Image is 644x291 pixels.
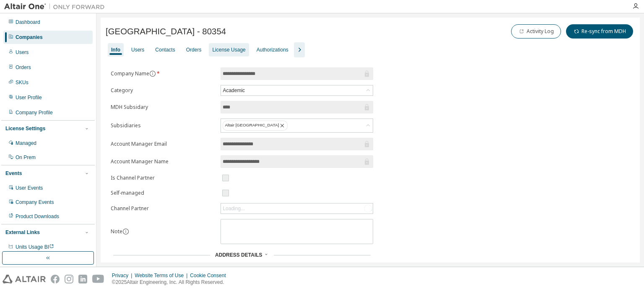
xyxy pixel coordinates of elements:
[215,252,262,258] span: Address Details
[16,213,59,220] div: Product Downloads
[111,205,216,212] label: Channel Partner
[65,275,73,283] img: instagram.svg
[51,275,60,283] img: facebook.svg
[16,140,36,147] div: Managed
[78,275,87,283] img: linkedin.svg
[111,122,216,129] label: Subsidiaries
[131,46,144,53] div: Users
[16,244,54,250] span: Units Usage BI
[221,119,373,132] div: Altair [GEOGRAPHIC_DATA]
[111,175,216,181] label: Is Channel Partner
[16,94,42,101] div: User Profile
[112,272,135,279] div: Privacy
[155,46,175,53] div: Contacts
[112,279,231,286] p: © 2025 Altair Engineering, Inc. All Rights Reserved.
[16,109,53,116] div: Company Profile
[111,104,216,111] label: MDH Subsidary
[16,79,29,86] div: SKUs
[111,228,122,235] label: Note
[5,229,40,236] div: External Links
[186,46,202,53] div: Orders
[212,46,245,53] div: License Usage
[111,141,216,147] label: Account Manager Email
[92,275,104,283] img: youtube.svg
[16,64,31,71] div: Orders
[221,85,373,95] div: Academic
[122,228,129,235] button: information
[4,3,109,11] img: Altair One
[511,24,561,39] button: Activity Log
[16,34,43,41] div: Companies
[257,46,288,53] div: Authorizations
[16,199,54,206] div: Company Events
[16,185,43,191] div: User Events
[111,87,216,94] label: Category
[3,275,46,283] img: altair_logo.svg
[5,125,45,132] div: License Settings
[16,154,36,161] div: On Prem
[106,27,226,36] span: [GEOGRAPHIC_DATA] - 80354
[223,205,245,212] div: Loading...
[566,24,633,39] button: Re-sync from MDH
[223,121,288,131] div: Altair [GEOGRAPHIC_DATA]
[149,70,156,77] button: information
[190,272,231,279] div: Cookie Consent
[221,203,373,214] div: Loading...
[5,170,22,177] div: Events
[111,158,216,165] label: Account Manager Name
[111,46,120,53] div: Info
[16,19,40,26] div: Dashboard
[111,190,216,196] label: Self-managed
[135,272,190,279] div: Website Terms of Use
[221,86,246,95] div: Academic
[16,49,29,56] div: Users
[111,70,216,77] label: Company Name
